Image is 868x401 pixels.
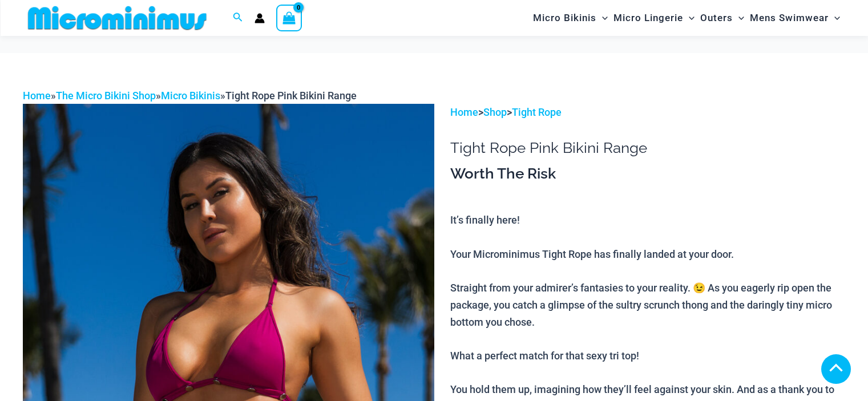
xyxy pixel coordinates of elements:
[23,5,211,31] img: MM SHOP LOGO FLAT
[233,11,243,25] a: Search icon link
[613,3,683,33] span: Micro Lingerie
[450,104,845,121] p: > >
[23,90,51,102] a: Home
[596,3,608,33] span: Menu Toggle
[700,3,733,33] span: Outers
[528,2,845,34] nav: Site Navigation
[161,90,220,102] a: Micro Bikinis
[56,90,156,102] a: The Micro Bikini Shop
[611,3,697,33] a: Micro LingerieMenu ToggleMenu Toggle
[276,5,302,31] a: View Shopping Cart, empty
[829,3,840,33] span: Menu Toggle
[747,3,843,33] a: Mens SwimwearMenu ToggleMenu Toggle
[450,139,845,157] h1: Tight Rope Pink Bikini Range
[225,90,357,102] span: Tight Rope Pink Bikini Range
[750,3,829,33] span: Mens Swimwear
[533,3,596,33] span: Micro Bikinis
[733,3,744,33] span: Menu Toggle
[255,13,265,23] a: Account icon link
[512,106,562,118] a: Tight Rope
[23,90,357,102] span: » » »
[450,164,845,184] h3: Worth The Risk
[683,3,695,33] span: Menu Toggle
[697,3,747,33] a: OutersMenu ToggleMenu Toggle
[483,106,507,118] a: Shop
[450,106,478,118] a: Home
[530,3,611,33] a: Micro BikinisMenu ToggleMenu Toggle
